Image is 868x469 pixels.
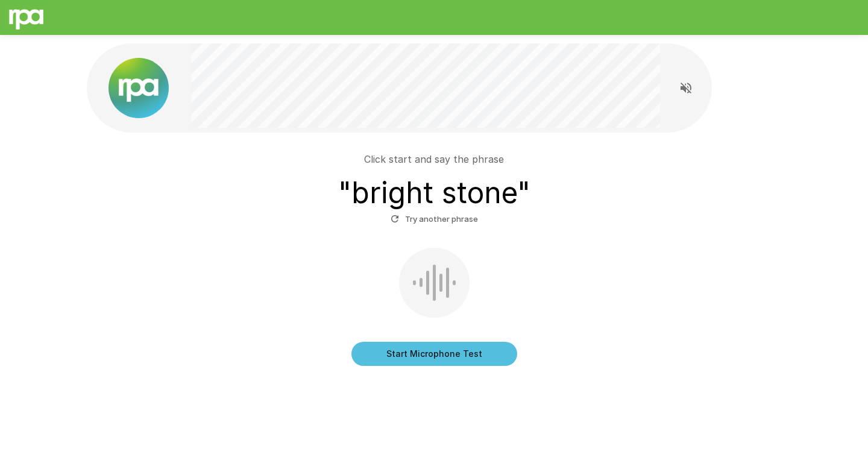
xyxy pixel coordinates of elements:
button: Read questions aloud [674,76,698,100]
p: Click start and say the phrase [364,152,504,166]
button: Try another phrase [388,210,481,228]
img: new%2520logo%2520(1).png [108,58,169,118]
button: Start Microphone Test [351,342,517,366]
h3: " bright stone " [338,176,530,210]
